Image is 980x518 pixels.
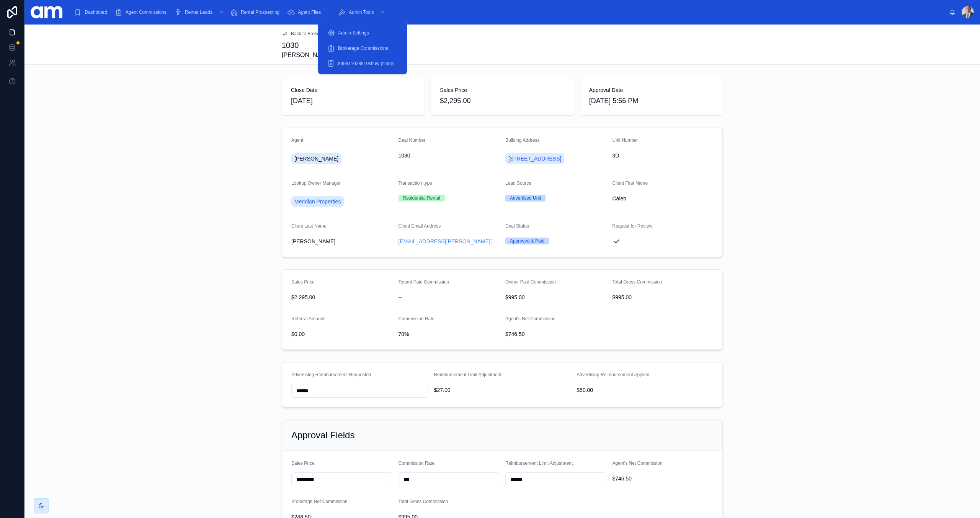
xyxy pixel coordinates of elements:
span: Admin Tools [349,9,374,15]
span: Client Last Name [291,223,327,229]
span: [STREET_ADDRESS] [508,155,561,162]
span: Request for Review [612,223,653,229]
span: Client First Name [612,180,648,186]
span: Commission Rate [399,461,435,466]
span: Sales Price [440,86,564,94]
span: Referral Amount [291,316,325,321]
a: Rental Prospecting [228,5,285,19]
h2: Approval Fields [291,429,354,441]
span: Agent Commissions [126,9,167,15]
span: Caleb [612,195,714,202]
span: Commission Rate [399,316,435,321]
span: Client Email Address [399,223,441,229]
span: Approval Date [589,86,714,94]
span: Agent Files [298,9,321,15]
span: Agent [291,138,303,143]
span: Renter Leads [185,9,212,15]
span: Unit Number [612,138,638,143]
a: Meridian Properties [291,196,344,207]
div: scrollable content [69,4,949,21]
span: Dashboard [85,9,107,15]
span: Owner Paid Commission [505,279,556,285]
span: Brokerage Commissions [338,45,388,51]
a: Agent Files [285,5,326,19]
span: [PERSON_NAME] [294,155,338,162]
span: Back to Brokerage Commissions [291,31,358,37]
span: Agent's Net Commission [505,316,555,321]
span: $746.50 [505,330,606,338]
a: Admin Settings [323,26,402,40]
span: $995.00 [505,293,606,301]
span: Reimbursement Limit Adjustment [505,461,573,466]
a: Dashboard [72,5,113,19]
span: Tenant Paid Commission [399,279,449,285]
span: Building Address [505,138,539,143]
span: Admin Settings [338,30,369,36]
span: [DATE] 5:56 PM [589,95,714,106]
a: Admin Tools [336,5,389,19]
span: $2,295.00 [440,95,564,106]
span: Sales Price [291,461,315,466]
a: [EMAIL_ADDRESS][PERSON_NAME][DOMAIN_NAME] [399,238,500,245]
span: [DATE] [291,95,415,106]
span: $50.00 [577,386,713,394]
span: Brokerage Net Commission [291,499,348,504]
a: Renter Leads [172,5,228,19]
span: Advertising Reimbursement Applied [577,372,649,377]
span: [PERSON_NAME] [282,51,332,60]
span: Rental Prospecting [241,9,279,15]
span: $0.00 [291,330,392,338]
span: 3D [612,152,714,159]
span: Deal Status [505,223,529,229]
span: Close Date [291,86,415,94]
span: Lead Source [505,180,531,186]
span: 899911028810shuw (clone) [338,61,395,67]
span: Lookup Owner Manager [291,180,341,186]
h1: 1030 [282,40,332,51]
span: $746.50 [612,475,714,482]
span: Meridian Properties [294,198,341,205]
span: $2,295.00 [291,293,392,301]
span: Agent's Net Commission [612,461,663,466]
div: Residential Rental [403,195,440,202]
span: Total Gross Commission [399,499,448,504]
span: Reimbursement Limit Adjustment [434,372,501,377]
div: Advertised Unit [510,195,541,202]
a: 899911028810shuw (clone) [323,57,402,70]
span: Transaction type [399,180,432,186]
span: Deal Number [399,138,426,143]
div: Approved & Paid [510,238,544,244]
span: [PERSON_NAME] [291,238,392,245]
span: -- [399,293,402,301]
span: 1030 [399,152,500,159]
span: $27.00 [434,386,571,394]
a: Back to Brokerage Commissions [282,31,358,37]
span: Sales Price [291,279,315,285]
span: Total Gross Commission [612,279,662,285]
span: Advertising Reimbursement Requested [291,372,371,377]
span: $995.00 [612,293,714,301]
a: Agent Commissions [113,5,172,19]
img: App logo [31,6,62,18]
a: [STREET_ADDRESS] [505,153,564,164]
span: 70% [399,330,500,338]
a: Brokerage Commissions [323,41,402,55]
